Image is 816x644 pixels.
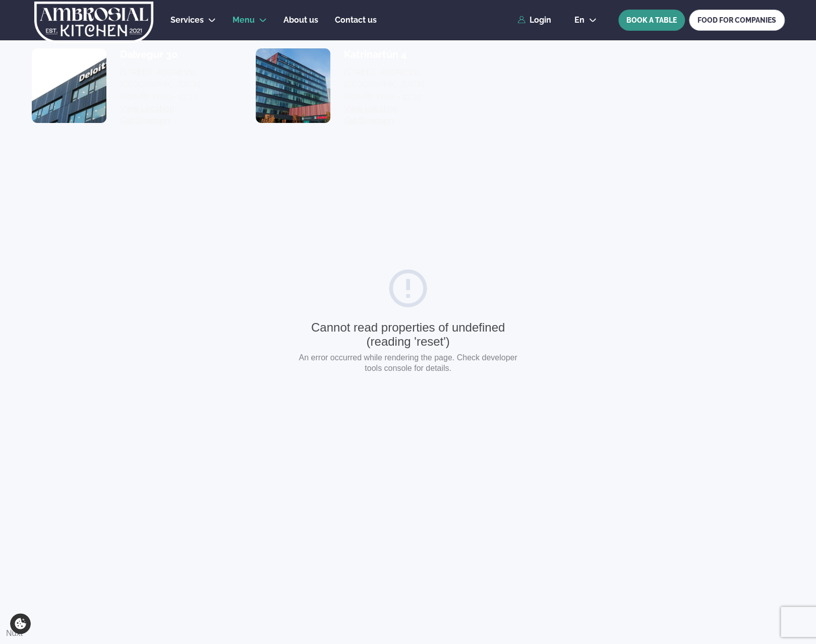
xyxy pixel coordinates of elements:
[256,48,330,123] img: image alt
[344,91,425,103] div: Mon-Fri: 11:00 - 13:30
[335,15,377,25] span: Contact us
[283,14,318,26] a: About us
[574,16,585,24] span: en
[120,67,201,91] div: [STREET_ADDRESS], [GEOGRAPHIC_DATA]
[295,352,521,373] p: An error occurred while rendering the page. Check developer tools console for details.
[618,10,685,31] button: BOOK A TABLE
[120,91,201,103] div: Mon-Fri: 11:00 - 13:30
[344,48,425,60] div: Katrínartún 4
[232,14,255,26] a: Menu
[232,15,255,25] span: Menu
[283,15,318,25] span: About us
[10,613,31,634] a: Cookie settings
[120,103,174,115] a: View location
[170,15,204,25] span: Services
[344,115,393,127] a: Get direction
[120,115,169,127] a: Get direction
[344,103,398,115] a: View location
[6,629,23,637] a: Nuxt
[34,2,154,43] img: logo
[295,320,521,348] div: Cannot read properties of undefined (reading 'reset')
[335,14,377,26] a: Contact us
[170,14,204,26] a: Services
[517,16,551,25] a: Login
[32,48,106,123] img: image alt
[689,10,785,31] a: FOOD FOR COMPANIES
[344,67,425,91] div: [STREET_ADDRESS], [GEOGRAPHIC_DATA]
[566,16,605,24] button: en
[120,48,201,60] div: Dalvegur 30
